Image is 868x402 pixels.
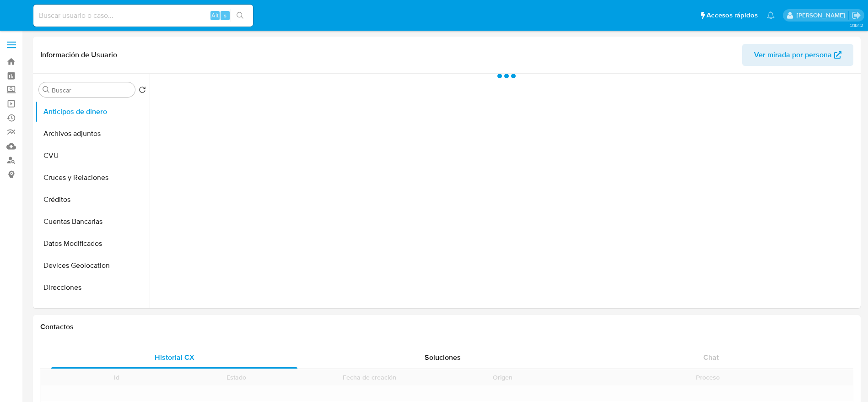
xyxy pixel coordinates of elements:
span: Chat [703,352,719,363]
button: CVU [35,145,150,167]
input: Buscar usuario o caso... [33,10,253,22]
a: Salir [852,11,861,20]
button: search-icon [231,9,249,22]
p: elaine.mcfarlane@mercadolibre.com [797,11,848,20]
span: Alt [211,11,219,20]
button: Ver mirada por persona [742,44,853,66]
button: Créditos [35,189,150,211]
button: Datos Modificados [35,233,150,255]
button: Cruces y Relaciones [35,167,150,189]
a: Notificaciones [767,11,775,19]
span: Historial CX [155,352,194,363]
span: Soluciones [425,352,461,363]
h1: Información de Usuario [40,50,117,60]
button: Cuentas Bancarias [35,211,150,233]
button: Dispositivos Point [35,299,150,321]
button: Anticipos de dinero [35,101,150,123]
button: Volver al orden por defecto [139,86,146,96]
input: Buscar [52,86,131,94]
h1: Contactos [40,322,853,331]
span: Accesos rápidos [706,11,758,20]
span: s [224,11,226,20]
button: Buscar [43,86,50,93]
button: Archivos adjuntos [35,123,150,145]
button: Devices Geolocation [35,255,150,277]
span: Ver mirada por persona [754,44,832,66]
button: Direcciones [35,277,150,299]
